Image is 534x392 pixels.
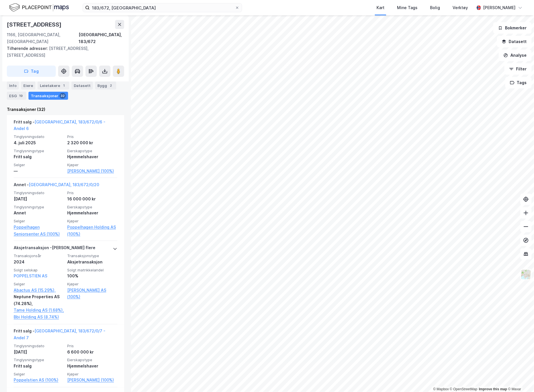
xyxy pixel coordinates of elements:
div: Transaksjoner [28,92,68,100]
img: Z [521,269,531,280]
a: Mapbox [433,387,449,391]
div: [STREET_ADDRESS], [STREET_ADDRESS] [7,45,120,59]
span: Tinglysningstype [14,149,64,153]
span: Transaksjonsår [14,253,64,258]
div: — [14,168,64,174]
span: Selger [14,219,64,224]
div: Annet - [14,181,99,190]
iframe: Chat Widget [506,365,534,392]
img: logo.f888ab2527a4732fd821a326f86c7f29.svg [9,3,69,13]
a: Bbi Holding AS (8.74%) [14,314,64,321]
span: Selger [14,163,64,167]
div: 4. juli 2025 [14,139,64,146]
span: Tinglysningsdato [14,134,64,139]
input: Søk på adresse, matrikkel, gårdeiere, leietakere eller personer [90,3,235,12]
span: Kjøper [67,372,117,377]
a: Poppelhagen Seniorsenter AS (100%) [14,224,64,237]
div: 1 [61,83,67,88]
div: [DATE] [14,349,64,356]
div: Aksjetransaksjon [67,259,117,265]
div: [GEOGRAPHIC_DATA], 183/672 [79,31,124,45]
div: Mine Tags [397,4,418,11]
div: 2 320 000 kr [67,139,117,146]
div: [PERSON_NAME] [483,4,516,11]
div: Fritt salg [14,153,64,160]
div: 16 000 000 kr [67,196,117,202]
div: 100% [67,273,117,279]
span: Kjøper [67,219,117,224]
div: Bolig [430,4,440,11]
span: Selger [14,372,64,377]
span: Pris [67,344,117,349]
button: Datasett [497,36,532,47]
a: Abactus AS (15.29%), [14,287,64,294]
div: 32 [60,93,66,99]
a: POPPELSTIEN AS [14,273,47,278]
span: Eierskapstype [67,358,117,363]
div: 1166, [GEOGRAPHIC_DATA], [GEOGRAPHIC_DATA] [7,31,79,45]
div: 6 600 000 kr [67,349,117,356]
span: Kjøper [67,282,117,287]
a: Poppelhagen Holding AS (100%) [67,224,117,237]
span: Solgt matrikkelandel [67,268,117,273]
div: Transaksjoner (32) [7,106,124,113]
div: Bygg [95,82,116,90]
span: Pris [67,134,117,139]
span: Kjøper [67,163,117,167]
button: Filter [504,63,532,75]
div: Fritt salg - [14,328,117,344]
span: Pris [67,190,117,195]
span: Solgt selskap [14,268,64,273]
div: 2 [108,83,114,88]
div: Neptune Properties AS (74.28%), [14,293,64,307]
a: Poppelstien AS (100%) [14,377,64,384]
span: Tilhørende adresser: [7,46,49,51]
a: [PERSON_NAME] (100%) [67,168,117,174]
a: Tame Holding AS (1.68%), [14,307,64,314]
div: Annet [14,210,64,216]
div: 19 [18,93,24,99]
span: Eierskapstype [67,205,117,210]
span: Transaksjonstype [67,253,117,258]
a: OpenStreetMap [450,387,478,391]
button: Tag [7,66,56,77]
div: Kart [377,4,384,11]
div: Fritt salg [14,363,64,370]
a: [PERSON_NAME] AS (100%) [67,287,117,300]
div: Leietakere [38,82,69,90]
button: Analyse [499,50,532,61]
span: Tinglysningstype [14,358,64,363]
div: [DATE] [14,196,64,202]
div: Fritt salg - [14,119,117,135]
a: [GEOGRAPHIC_DATA], 183/672/0/6 - Andel 6 [14,119,105,131]
button: Tags [505,77,532,88]
span: Eierskapstype [67,149,117,153]
span: Selger [14,282,64,287]
a: [PERSON_NAME] (100%) [67,377,117,384]
div: Verktøy [453,4,468,11]
a: Improve this map [479,387,507,391]
span: Tinglysningsdato [14,344,64,349]
button: Bokmerker [493,22,532,34]
div: Aksjetransaksjon - [PERSON_NAME] flere [14,244,95,253]
div: Info [7,82,19,90]
div: [STREET_ADDRESS] [7,20,63,29]
div: 2024 [14,259,64,265]
span: Tinglysningstype [14,205,64,210]
div: Eiere [21,82,35,90]
div: ESG [7,92,26,100]
a: [GEOGRAPHIC_DATA], 183/672/0/20 [29,182,99,187]
a: [GEOGRAPHIC_DATA], 183/672/0/7 - Andel 7 [14,329,105,340]
div: Hjemmelshaver [67,363,117,370]
span: Tinglysningsdato [14,190,64,195]
div: Datasett [71,82,93,90]
div: Hjemmelshaver [67,153,117,160]
div: Hjemmelshaver [67,210,117,216]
